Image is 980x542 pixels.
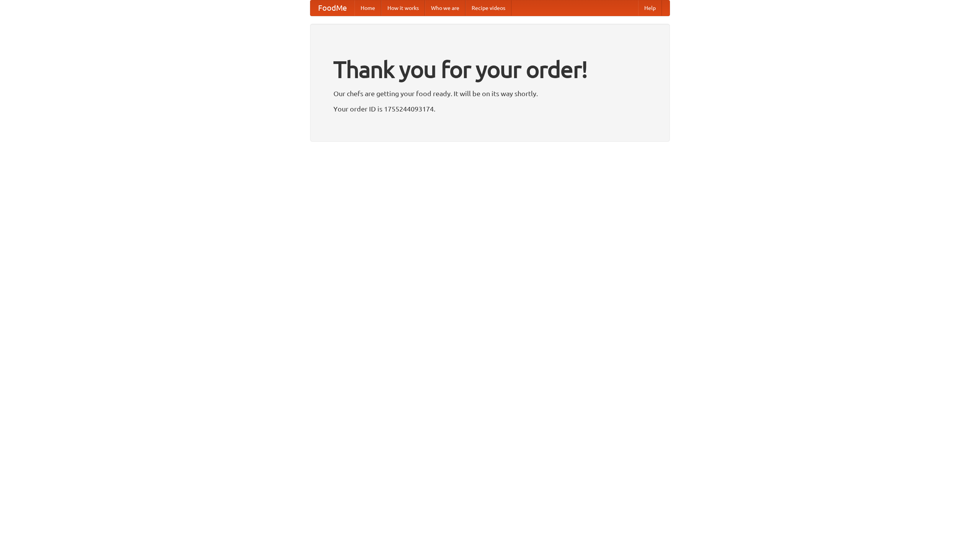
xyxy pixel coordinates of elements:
a: FoodMe [310,0,354,16]
a: Home [354,0,381,16]
p: Your order ID is 1755244093174. [333,103,647,115]
h1: Thank you for your order! [333,51,647,88]
a: Recipe videos [465,0,511,16]
a: How it works [381,0,425,16]
a: Help [638,0,662,16]
p: Our chefs are getting your food ready. It will be on its way shortly. [333,88,647,99]
a: Who we are [425,0,465,16]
